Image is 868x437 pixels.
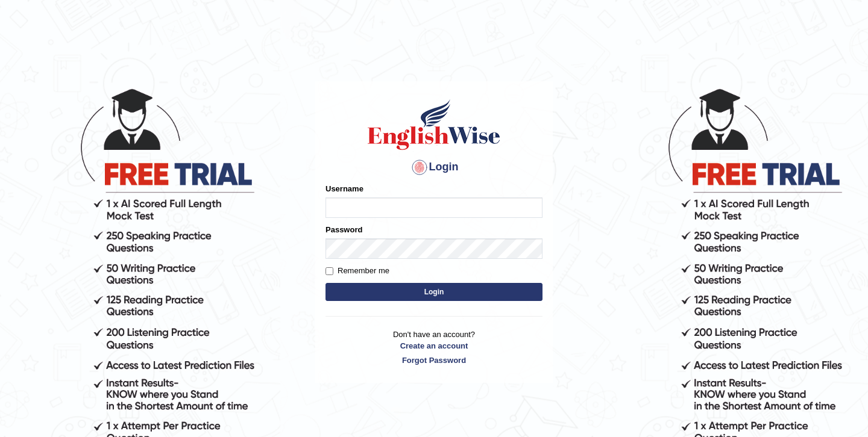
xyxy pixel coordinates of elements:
h4: Login [325,158,542,177]
a: Create an account [325,340,542,352]
img: Logo of English Wise sign in for intelligent practice with AI [365,98,503,152]
label: Remember me [325,265,389,277]
input: Remember me [325,267,333,275]
label: Password [325,224,362,235]
button: Login [325,283,542,301]
label: Username [325,183,363,194]
a: Forgot Password [325,355,542,366]
p: Don't have an account? [325,329,542,366]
